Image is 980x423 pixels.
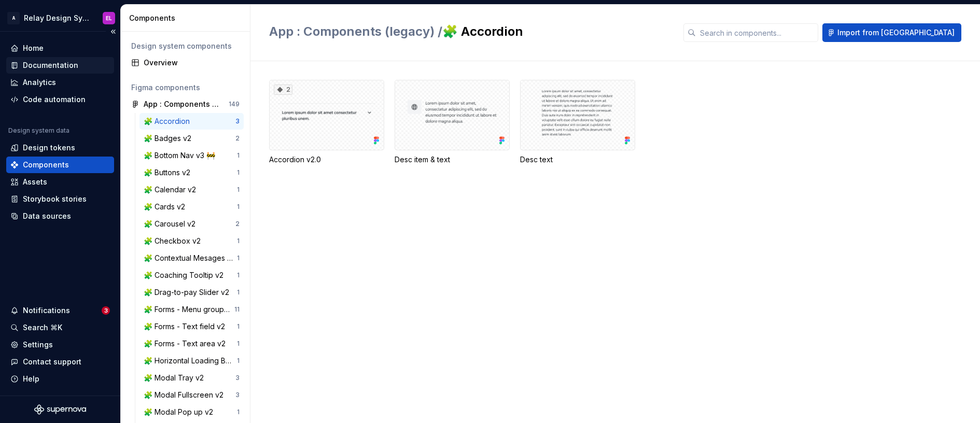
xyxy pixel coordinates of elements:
div: 🧩 Forms - Menu group v2 [144,304,234,315]
div: Assets [23,177,47,187]
div: 1 [237,203,240,211]
span: Import from [GEOGRAPHIC_DATA] [837,27,955,38]
span: 3 [102,306,110,315]
a: Storybook stories [6,191,114,207]
button: Notifications3 [6,302,114,319]
div: 1 [237,288,240,297]
div: 🧩 Horizontal Loading Bar v2 [144,356,237,366]
div: 🧩 Calendar v2 [144,185,200,195]
div: Design system data [8,126,69,135]
div: 2 [235,134,240,143]
a: 🧩 Calendar v21 [139,181,244,198]
a: 🧩 Modal Tray v23 [139,370,244,386]
div: App : Components (legacy) [144,99,221,109]
div: Components [23,160,69,170]
div: Analytics [23,77,56,88]
div: Components [129,13,246,23]
div: Home [23,43,44,53]
div: 🧩 Drag-to-pay Slider v2 [144,287,233,298]
div: A [7,12,20,24]
a: 🧩 Buttons v21 [139,164,244,181]
button: ARelay Design SystemEL [2,7,118,29]
div: 🧩 Accordion [144,116,194,126]
div: Code automation [23,94,86,105]
div: Contact support [23,357,81,367]
div: Notifications [23,305,70,316]
button: Help [6,371,114,387]
button: Contact support [6,354,114,370]
div: 🧩 Forms - Text area v2 [144,339,230,349]
a: Design tokens [6,139,114,156]
div: 🧩 Badges v2 [144,133,195,144]
div: Design tokens [23,143,75,153]
div: 🧩 Checkbox v2 [144,236,205,246]
div: 1 [237,408,240,416]
a: Analytics [6,74,114,91]
svg: Supernova Logo [34,404,86,415]
a: 🧩 Accordion3 [139,113,244,130]
div: Storybook stories [23,194,87,204]
a: Components [6,157,114,173]
a: 🧩 Horizontal Loading Bar v21 [139,353,244,369]
a: 🧩 Modal Fullscreen v23 [139,387,244,403]
div: 2Accordion v2.0 [269,80,384,165]
div: 1 [237,322,240,331]
div: 1 [237,168,240,177]
a: Overview [127,54,244,71]
span: App : Components (legacy) / [269,24,442,39]
div: 🧩 Coaching Tooltip v2 [144,270,228,280]
button: Collapse sidebar [106,24,120,39]
div: 🧩 Buttons v2 [144,167,194,178]
div: Desc item & text [395,80,510,165]
a: 🧩 Modal Pop up v21 [139,404,244,420]
div: 1 [237,237,240,245]
div: 1 [237,340,240,348]
div: 🧩 Cards v2 [144,202,189,212]
div: Desc text [520,154,635,165]
div: 🧩 Carousel v2 [144,219,200,229]
div: Relay Design System [24,13,90,23]
a: 🧩 Forms - Menu group v211 [139,301,244,318]
a: 🧩 Forms - Text area v21 [139,335,244,352]
a: Data sources [6,208,114,224]
div: 1 [237,254,240,262]
div: Figma components [131,82,240,93]
div: 1 [237,186,240,194]
div: 2 [235,220,240,228]
div: Desc text [520,80,635,165]
a: 🧩 Badges v22 [139,130,244,147]
div: 1 [237,357,240,365]
a: 🧩 Checkbox v21 [139,233,244,249]
a: 🧩 Drag-to-pay Slider v21 [139,284,244,301]
div: Data sources [23,211,71,221]
div: 🧩 Forms - Text field v2 [144,321,229,332]
div: 11 [234,305,240,314]
a: 🧩 Forms - Text field v21 [139,318,244,335]
div: Help [23,374,39,384]
div: Design system components [131,41,240,51]
div: 🧩 Contextual Mesages v2 [144,253,237,263]
a: Documentation [6,57,114,74]
div: 2 [274,84,292,95]
div: 🧩 Modal Fullscreen v2 [144,390,228,400]
a: 🧩 Coaching Tooltip v21 [139,267,244,284]
div: 🧩 Modal Tray v2 [144,373,208,383]
h2: 🧩 Accordion [269,23,671,40]
button: Search ⌘K [6,319,114,336]
a: 🧩 Bottom Nav v3 🚧1 [139,147,244,164]
div: Overview [144,58,240,68]
a: 🧩 Carousel v22 [139,216,244,232]
div: 3 [235,117,240,125]
div: 149 [229,100,240,108]
input: Search in components... [696,23,818,42]
div: 3 [235,391,240,399]
div: EL [106,14,112,22]
a: 🧩 Contextual Mesages v21 [139,250,244,266]
div: Search ⌘K [23,322,62,333]
div: 1 [237,151,240,160]
div: Settings [23,340,53,350]
div: Accordion v2.0 [269,154,384,165]
a: Code automation [6,91,114,108]
a: Home [6,40,114,57]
